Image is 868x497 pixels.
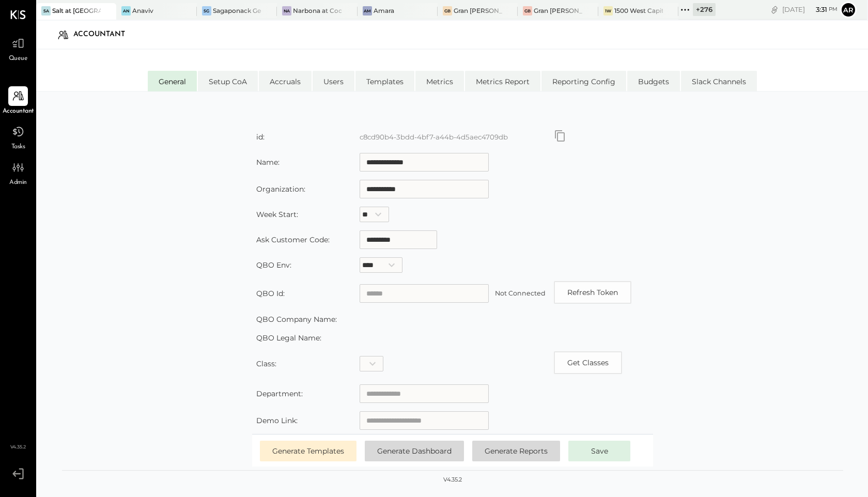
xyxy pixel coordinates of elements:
li: Metrics [415,71,464,91]
label: Department: [256,389,303,398]
span: Generate Dashboard [377,446,452,456]
label: Week Start: [256,210,298,219]
div: Gran [PERSON_NAME] [534,6,582,15]
label: c8cd90b4-3bdd-4bf7-a44b-4d5aec4709db [360,133,508,141]
div: Anaviv [132,6,153,15]
label: QBO Env: [256,260,291,270]
span: Admin [9,178,27,188]
button: Generate Reports [472,441,560,461]
div: GB [443,6,452,15]
label: Organization: [256,184,305,194]
label: Name: [256,158,280,167]
div: + 276 [693,3,716,16]
li: Users [313,71,354,91]
li: Reporting Config [541,71,626,91]
button: Ar [840,2,857,18]
div: 1500 West Capital LP [614,6,663,15]
div: Sa [41,6,51,15]
button: Copy id [554,351,622,374]
div: [DATE] [782,5,838,14]
button: Generate Templates [260,441,357,461]
div: copy link [769,4,780,15]
div: Na [282,6,291,15]
div: v 4.35.2 [443,476,462,484]
div: SG [202,6,211,15]
span: Save [591,446,608,456]
li: Metrics Report [465,71,540,91]
button: Copy id [554,130,566,142]
div: Amara [374,6,394,15]
span: Generate Reports [485,446,548,456]
button: Refresh Token [554,281,631,304]
div: Accountant [73,26,135,43]
button: Save [568,441,630,461]
span: Generate Templates [272,446,344,456]
li: Slack Channels [681,71,757,91]
li: Budgets [627,71,680,91]
label: Class: [256,359,276,368]
div: Gran [PERSON_NAME] (New) [454,6,502,15]
label: QBO Legal Name: [256,333,321,343]
div: An [121,6,131,15]
span: Accountant [3,107,34,116]
div: Am [363,6,372,15]
div: Sagaponack General Store [213,6,261,15]
label: Demo Link: [256,416,298,425]
label: Ask Customer Code: [256,235,330,244]
a: Tasks [1,122,36,152]
label: QBO Id: [256,289,285,298]
div: Salt at [GEOGRAPHIC_DATA] [52,6,101,15]
div: Narbona at Cocowalk LLC [293,6,342,15]
a: Admin [1,158,36,188]
label: Not Connected [495,289,546,297]
span: Tasks [11,143,25,152]
a: Accountant [1,86,36,116]
div: GB [523,6,532,15]
li: Templates [355,71,414,91]
label: id: [256,132,265,142]
div: 1W [603,6,613,15]
span: Queue [9,54,28,64]
label: QBO Company Name: [256,315,337,324]
a: Queue [1,34,36,64]
li: Setup CoA [198,71,258,91]
li: Accruals [259,71,312,91]
li: General [148,71,197,91]
button: Generate Dashboard [365,441,464,461]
